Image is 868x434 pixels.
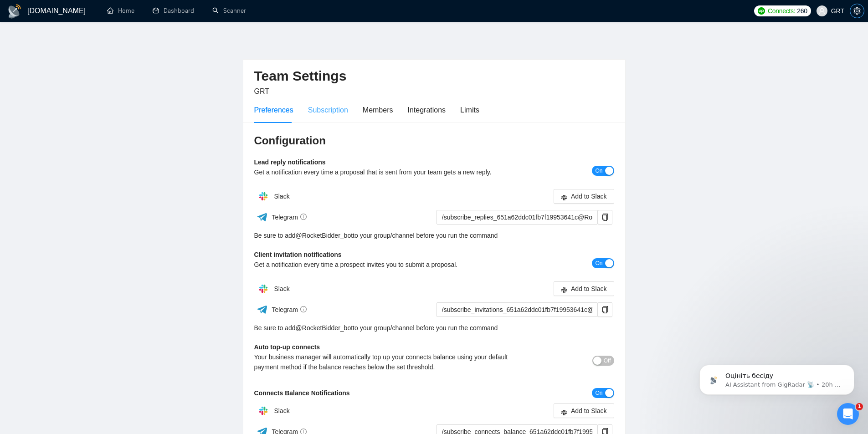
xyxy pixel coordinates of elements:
button: copy [598,302,612,317]
span: On [595,258,602,268]
button: slackAdd to Slack [554,281,614,296]
span: info-circle [300,306,307,312]
div: Members [363,104,393,116]
span: Connects: [768,6,795,16]
span: slack [561,408,567,415]
span: Slack [274,193,289,200]
h2: Team Settings [254,67,614,86]
button: slackAdd to Slack [554,403,614,418]
img: upwork-logo.png [758,7,765,15]
a: setting [850,7,864,15]
a: @RocketBidder_bot [296,323,353,333]
img: ww3wtPAAAAAElFTkSuQmCC [257,211,268,223]
span: 260 [797,6,807,16]
button: setting [850,4,864,18]
div: Limits [460,104,479,116]
span: info-circle [300,214,307,220]
div: Be sure to add to your group/channel before you run the command [254,230,614,240]
a: dashboardDashboard [153,7,194,15]
div: Preferences [254,104,293,116]
b: Auto top-up connects [254,343,320,351]
span: user [819,8,825,14]
b: Client invitation notifications [254,251,342,258]
span: 1 [856,403,863,410]
span: copy [598,306,612,313]
b: Lead reply notifications [254,158,326,166]
a: homeHome [107,7,134,15]
span: On [595,166,602,176]
span: GRT [254,87,269,95]
img: hpQkSZIkSZIkSZIkSZIkSZIkSZIkSZIkSZIkSZIkSZIkSZIkSZIkSZIkSZIkSZIkSZIkSZIkSZIkSZIkSZIkSZIkSZIkSZIkS... [254,187,272,205]
h3: Configuration [254,133,614,148]
span: slack [561,194,567,201]
div: Your business manager will automatically top up your connects balance using your default payment ... [254,352,524,372]
span: Add to Slack [571,284,607,294]
span: copy [598,214,612,221]
span: slack [561,286,567,293]
div: Get a notification every time a proposal that is sent from your team gets a new reply. [254,167,524,177]
iframe: Intercom notifications message [686,346,868,409]
div: Subscription [308,104,348,116]
span: On [595,388,602,398]
a: searchScanner [212,7,246,15]
b: Connects Balance Notifications [254,389,350,397]
img: hpQkSZIkSZIkSZIkSZIkSZIkSZIkSZIkSZIkSZIkSZIkSZIkSZIkSZIkSZIkSZIkSZIkSZIkSZIkSZIkSZIkSZIkSZIkSZIkS... [254,280,272,298]
span: Telegram [272,306,307,313]
button: slackAdd to Slack [554,189,614,204]
a: @RocketBidder_bot [296,230,353,240]
span: Off [604,356,611,366]
span: Slack [274,407,289,414]
img: ww3wtPAAAAAElFTkSuQmCC [257,304,268,315]
iframe: Intercom live chat [837,403,859,425]
span: Slack [274,285,289,292]
span: Add to Slack [571,191,607,201]
div: Integrations [408,104,446,116]
div: Be sure to add to your group/channel before you run the command [254,323,614,333]
div: Get a notification every time a prospect invites you to submit a proposal. [254,260,524,270]
span: Telegram [272,214,307,221]
button: copy [598,210,612,225]
span: Add to Slack [571,406,607,416]
img: hpQkSZIkSZIkSZIkSZIkSZIkSZIkSZIkSZIkSZIkSZIkSZIkSZIkSZIkSZIkSZIkSZIkSZIkSZIkSZIkSZIkSZIkSZIkSZIkS... [254,402,272,420]
img: logo [7,4,22,19]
